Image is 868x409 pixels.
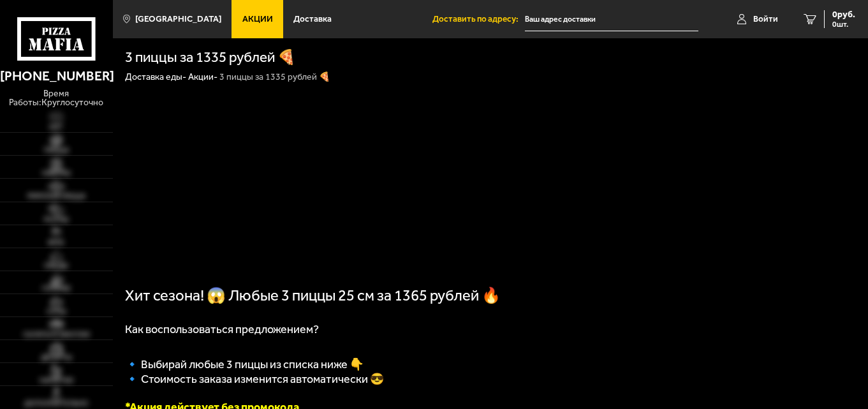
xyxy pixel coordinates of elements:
span: [GEOGRAPHIC_DATA] [135,15,221,24]
span: Войти [753,15,778,24]
span: 0 шт. [832,20,855,28]
span: 0 руб. [832,10,855,19]
span: Как воспользоваться предложением? [125,322,319,336]
div: 3 пиццы за 1335 рублей 🍕 [219,71,330,83]
span: Доставка [293,15,332,24]
span: Доставить по адресу: [432,15,525,24]
span: 🔹﻿ Выбирай любые 3 пиццы из списка ниже 👇 [125,357,364,371]
span: Акции [242,15,273,24]
input: Ваш адрес доставки [525,8,698,31]
h1: 3 пиццы за 1335 рублей 🍕 [125,50,295,65]
a: Акции- [188,71,217,82]
span: Хит сезона! 😱 Любые 3 пиццы 25 см за 1365 рублей 🔥 [125,286,501,304]
a: Доставка еды- [125,71,186,82]
span: 🔹 Стоимость заказа изменится автоматически 😎 [125,372,384,386]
